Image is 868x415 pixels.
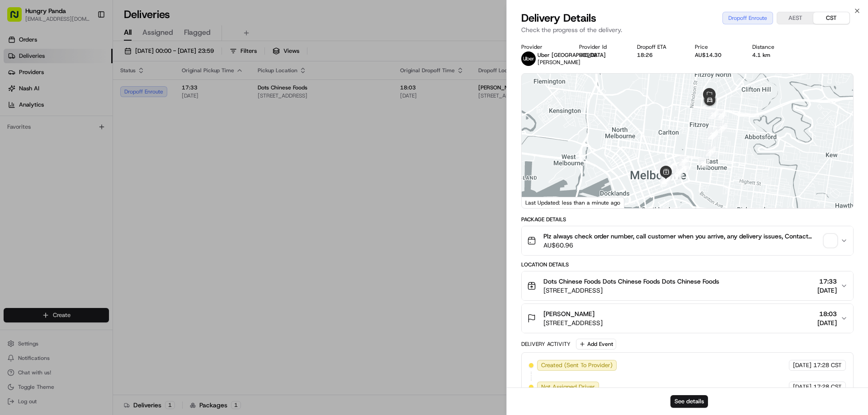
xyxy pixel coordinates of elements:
img: 1736555255976-a54dd68f-1ca7-489b-9aae-adbdc363a1c4 [18,140,25,148]
div: 17 [673,166,683,176]
a: 💻API Documentation [73,198,149,214]
img: 1753817452368-0c19585d-7be3-40d9-9a41-2dc781b3d1eb [19,86,35,103]
span: 17:33 [817,277,837,286]
div: Start new chat [41,86,148,95]
p: Welcome 👋 [9,36,165,51]
div: 14 [665,163,675,173]
button: AEST [777,12,813,24]
div: AU$14.30 [695,51,738,59]
div: 26 [708,109,718,119]
button: See details [670,395,708,408]
span: Pylon [90,224,109,231]
span: [DATE] [793,361,811,369]
div: 12 [660,163,670,173]
span: Knowledge Base [18,202,69,211]
span: 8月19日 [80,140,101,147]
span: Uber [GEOGRAPHIC_DATA] [538,51,606,59]
div: Last Updated: less than a minute ago [522,197,624,208]
div: 19 [679,156,689,166]
img: Bea Lacdao [9,131,24,146]
div: 10 [659,163,669,173]
a: 📗Knowledge Base [5,198,73,214]
span: [STREET_ADDRESS] [543,286,719,295]
button: Dots Chinese Foods Dots Chinese Foods Dots Chinese Foods[STREET_ADDRESS]17:33[DATE] [522,271,853,300]
span: Not Assigned Driver [541,383,595,391]
span: • [75,140,78,147]
div: Provider [521,43,565,51]
a: Powered byPylon [64,224,109,231]
div: 8 [658,163,668,173]
span: [PERSON_NAME] [28,140,73,147]
span: API Documentation [85,202,145,211]
button: [PERSON_NAME][STREET_ADDRESS]18:03[DATE] [522,304,853,333]
span: Created (Sent To Provider) [541,361,613,369]
img: 1736555255976-a54dd68f-1ca7-489b-9aae-adbdc363a1c4 [9,86,25,103]
span: [STREET_ADDRESS] [543,318,603,327]
p: Check the progress of the delivery. [521,25,854,34]
div: 24 [717,123,727,133]
div: We're available if you need us! [41,95,124,103]
span: AU$60.96 [543,241,821,250]
div: 18:26 [637,51,680,59]
div: Distance [752,43,796,51]
span: 17:28 CST [813,361,842,369]
button: CST [813,12,849,24]
span: [PERSON_NAME] [543,309,594,318]
div: Price [695,43,738,51]
button: Start new chat [154,89,165,100]
div: Provider Id [579,43,623,51]
span: • [30,164,33,172]
button: 909D2 [579,51,597,59]
span: [DATE] [817,318,837,327]
div: Location Details [521,261,854,268]
span: [PERSON_NAME] [538,59,580,66]
div: 21 [706,146,716,156]
div: 20 [698,158,708,168]
div: Dropoff ETA [637,43,680,51]
button: Add Event [576,339,616,350]
input: Clear [24,58,149,68]
span: Plz always check order number, call customer when you arrive, any delivery issues, Contact WhatsA... [543,232,821,241]
div: 23 [708,130,718,140]
button: Plz always check order number, call customer when you arrive, any delivery issues, Contact WhatsA... [522,226,853,255]
div: 1 [660,177,670,187]
div: 25 [716,110,726,120]
span: 17:28 CST [813,383,842,391]
span: [DATE] [817,286,837,295]
div: Delivery Activity [521,340,571,348]
span: Dots Chinese Foods Dots Chinese Foods Dots Chinese Foods [543,277,719,286]
img: uber-new-logo.jpeg [521,51,536,66]
div: 13 [660,163,670,173]
div: 4.1 km [752,51,796,59]
div: 18 [679,163,689,173]
button: See all [140,116,165,126]
div: Package Details [521,216,854,223]
span: 8月15日 [35,164,56,172]
div: 22 [708,129,718,139]
div: 7 [661,160,671,170]
span: Delivery Details [521,11,596,25]
div: 📗 [9,203,16,210]
span: 18:03 [817,309,837,318]
span: [DATE] [793,383,811,391]
div: Past conversations [9,117,61,125]
div: 💻 [76,203,84,210]
img: Nash [9,9,27,27]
